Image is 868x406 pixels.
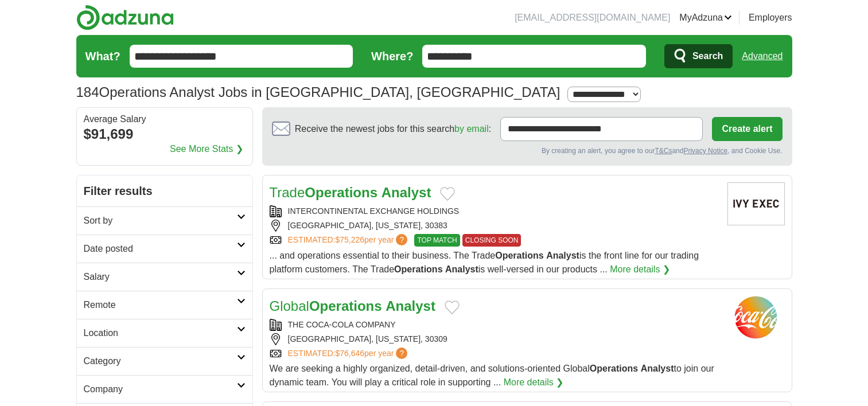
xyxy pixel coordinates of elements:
span: ... and operations essential to their business. The Trade is the front line for our trading platf... [270,251,699,274]
span: Receive the newest jobs for this search : [295,122,491,136]
span: ? [396,234,407,245]
a: Category [77,347,252,375]
h2: Salary [84,270,237,284]
span: ? [396,348,407,359]
strong: Operations [495,251,543,260]
strong: Analyst [382,185,431,200]
h2: Company [84,382,237,396]
img: Company logo [727,182,785,225]
img: Coca Cola logo [727,296,785,339]
strong: Analyst [386,298,435,314]
h1: Operations Analyst Jobs in [GEOGRAPHIC_DATA], [GEOGRAPHIC_DATA] [76,84,560,100]
a: See More Stats ❯ [170,142,243,156]
a: T&Cs [655,147,672,155]
button: Create alert [712,117,782,141]
strong: Analyst [641,364,674,373]
strong: Analyst [546,251,579,260]
h2: Sort by [84,214,237,228]
h2: Date posted [84,242,237,256]
a: Location [77,319,252,347]
a: Date posted [77,235,252,263]
strong: Operations [394,264,442,274]
h2: Location [84,326,237,340]
div: Average Salary [84,115,246,124]
strong: Operations [309,298,382,314]
a: Sort by [77,206,252,235]
span: TOP MATCH [414,234,460,247]
a: More details ❯ [504,376,564,389]
a: by email [454,124,489,134]
a: GlobalOperations Analyst [270,298,435,314]
a: Remote [77,291,252,319]
span: Search [692,45,723,68]
h2: Category [84,354,237,368]
button: Search [664,44,733,68]
button: Add to favorite jobs [440,187,455,201]
a: MyAdzuna [679,11,732,25]
li: [EMAIL_ADDRESS][DOMAIN_NAME] [515,11,670,25]
span: $76,646 [335,349,364,358]
a: ESTIMATED:$75,226per year? [288,234,410,247]
strong: Operations [305,185,377,200]
strong: Operations [590,364,638,373]
a: More details ❯ [610,263,670,276]
div: INTERCONTINENTAL EXCHANGE HOLDINGS [270,205,718,217]
button: Add to favorite jobs [445,300,460,314]
a: THE COCA-COLA COMPANY [288,320,396,329]
strong: Analyst [445,264,478,274]
a: Salary [77,263,252,291]
div: By creating an alert, you agree to our and , and Cookie Use. [272,146,783,156]
div: [GEOGRAPHIC_DATA], [US_STATE], 30309 [270,333,718,345]
div: [GEOGRAPHIC_DATA], [US_STATE], 30383 [270,220,718,232]
span: 184 [76,82,99,103]
a: Privacy Notice [683,147,727,155]
span: We are seeking a highly organized, detail-driven, and solutions-oriented Global to join our dynam... [270,364,714,387]
div: $91,699 [84,124,246,145]
img: Adzuna logo [76,5,174,30]
h2: Remote [84,298,237,312]
a: Company [77,375,252,403]
span: $75,226 [335,235,364,244]
a: TradeOperations Analyst [270,185,431,200]
a: Employers [749,11,792,25]
a: ESTIMATED:$76,646per year? [288,348,410,360]
label: Where? [371,48,413,65]
h2: Filter results [77,175,252,206]
a: Advanced [742,45,783,68]
label: What? [85,48,120,65]
span: CLOSING SOON [462,234,521,247]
